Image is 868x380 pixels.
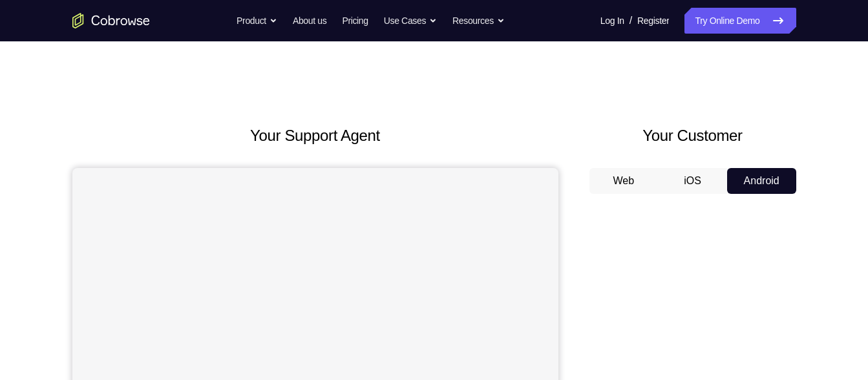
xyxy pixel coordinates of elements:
a: Try Online Demo [684,8,796,34]
a: Pricing [342,8,368,34]
a: Go to the home page [72,13,150,28]
a: Register [637,8,669,34]
button: Android [727,168,796,194]
span: / [630,13,632,28]
h2: Your Support Agent [72,124,558,147]
a: About us [293,8,326,34]
h2: Your Customer [589,124,796,147]
button: Resources [452,8,505,34]
button: Web [589,168,659,194]
a: Log In [600,8,624,34]
button: Use Cases [384,8,437,34]
button: Product [237,8,277,34]
button: iOS [658,168,727,194]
